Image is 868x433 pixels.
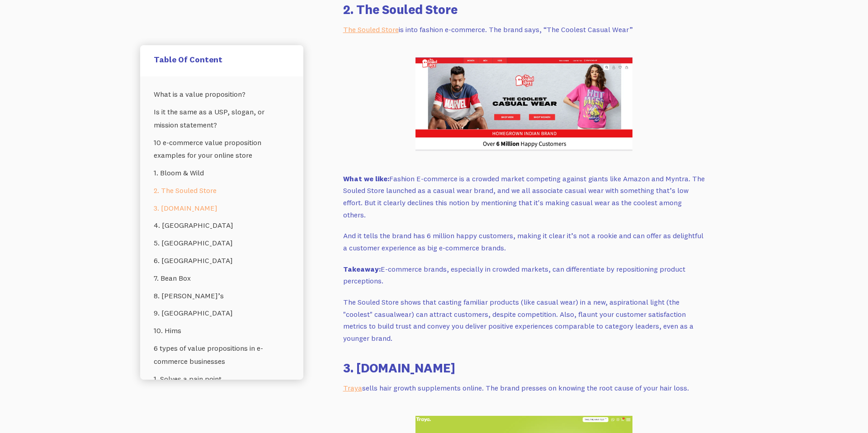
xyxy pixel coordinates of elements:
[154,252,290,269] a: 6. [GEOGRAPHIC_DATA]
[343,264,381,273] strong: Takeaway:
[154,103,290,134] a: Is it the same as a USP, slogan, or mission statement?
[154,269,290,287] a: 7. Bean Box
[154,235,290,252] a: 5. [GEOGRAPHIC_DATA]
[154,370,290,388] a: 1. Solves a pain point
[154,217,290,235] a: 4. [GEOGRAPHIC_DATA]
[343,383,362,392] a: Traya
[154,182,290,199] a: 2. The Souled Store
[154,54,290,65] h5: Table Of Content
[154,339,290,370] a: 6 types of value propositions in e-commerce businesses
[154,305,290,322] a: 9. [GEOGRAPHIC_DATA]
[154,134,290,165] a: 10 e-commerce value proposition examples for your online store
[154,199,290,217] a: 3. [DOMAIN_NAME]
[343,296,705,344] p: The Souled Store shows that casting familiar products (like casual wear) in a new, aspirational l...
[343,359,705,377] h3: 3. [DOMAIN_NAME]
[343,0,705,18] h3: 2. The Souled Store
[154,85,290,103] a: What is a value proposition?
[343,230,705,254] p: And it tells the brand has 6 million happy customers, making it clear it’s not a rookie and can o...
[343,173,705,221] p: ‍ Fashion E-commerce is a crowded market competing against giants like Amazon and Myntra. The Sou...
[343,263,705,287] p: E-commerce brands, especially in crowded markets, can differentiate by repositioning product perc...
[154,287,290,305] a: 8. [PERSON_NAME]’s
[343,382,705,394] p: sells hair growth supplements online. The brand presses on knowing the root cause of your hair loss.
[154,322,290,340] a: 10. Hims
[343,24,705,36] p: is into fashion e-commerce. The brand says, “The Coolest Casual Wear”
[343,25,399,34] a: The Souled Store
[154,164,290,182] a: 1. Bloom & Wild
[343,174,389,183] strong: What we like:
